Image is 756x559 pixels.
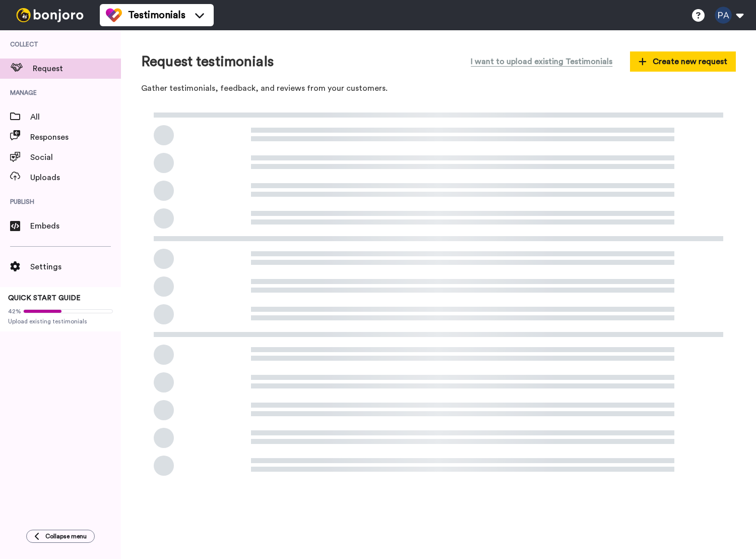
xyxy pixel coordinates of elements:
span: QUICK START GUIDE [8,295,81,302]
span: Upload existing testimonials [8,317,113,325]
span: Responses [30,131,121,143]
span: Create new request [639,55,727,68]
h1: Request testimonials [141,54,274,70]
button: Collapse menu [26,530,95,543]
button: Create new request [630,51,736,72]
img: bj-logo-header-white.svg [12,8,88,22]
span: Embeds [30,220,121,232]
span: Settings [30,261,121,273]
img: tm-color.svg [106,7,122,23]
span: I want to upload existing Testimonials [471,55,612,68]
span: Request [33,63,121,75]
span: Collapse menu [45,532,87,540]
span: 42% [8,307,21,315]
span: Social [30,151,121,163]
span: Uploads [30,172,121,184]
span: Testimonials [128,8,185,22]
p: Gather testimonials, feedback, and reviews from your customers. [141,83,736,94]
button: I want to upload existing Testimonials [463,50,620,73]
span: All [30,111,121,123]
